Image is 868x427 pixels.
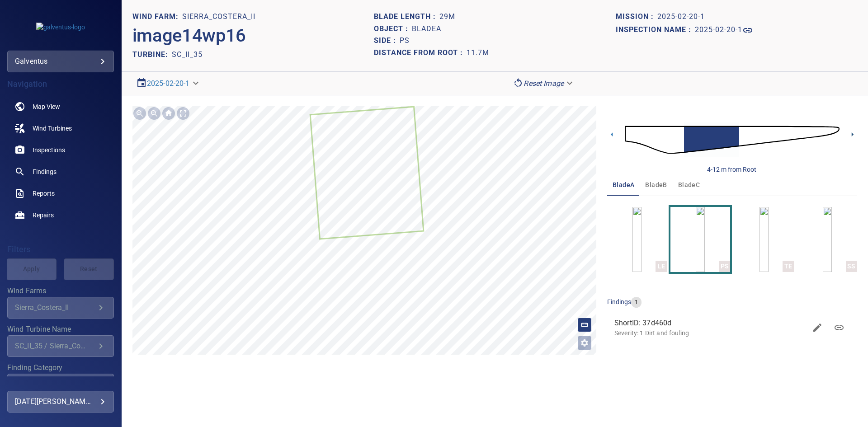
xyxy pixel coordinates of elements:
[147,79,190,88] a: 2025-02-20-1
[632,207,642,272] a: LE
[33,124,72,133] span: Wind Turbines
[7,287,114,295] label: Wind Farms
[631,298,642,307] span: 1
[707,165,756,174] div: 4-12 m from Root
[696,207,705,272] a: PS
[7,183,114,204] a: reports noActive
[7,204,114,226] a: repairs noActive
[147,106,161,121] div: Zoom out
[374,49,467,57] h1: Distance from root :
[616,13,657,21] h1: Mission :
[7,117,114,139] a: windturbines noActive
[161,106,176,121] div: Go home
[614,318,807,328] span: ShortID: 37d460d
[374,25,412,33] h1: Object :
[613,179,634,191] span: bladeA
[467,49,489,57] h1: 11.7m
[656,261,667,272] div: LE
[132,13,182,21] h1: WIND FARM:
[7,335,114,357] div: Wind Turbine Name
[412,25,441,33] h1: bladeA
[374,37,400,45] h1: Side :
[719,261,730,272] div: PS
[645,179,667,191] span: bladeB
[15,342,95,350] div: SC_II_35 / Sierra_Costera_II
[7,139,114,161] a: inspections noActive
[695,26,742,34] h1: 2025-02-20-1
[670,207,730,272] button: PS
[33,145,65,155] span: Inspections
[7,364,114,371] label: Finding Category
[846,261,857,272] div: SS
[678,179,700,191] span: bladeC
[695,25,753,36] a: 2025-02-20-1
[7,80,114,89] h4: Navigation
[132,50,172,59] h2: TURBINE:
[400,37,410,45] h1: PS
[132,106,147,121] div: Zoom in
[607,207,667,272] button: LE
[182,13,255,21] h1: Sierra_Costera_II
[734,207,793,272] button: TE
[176,106,190,121] div: Toggle full page
[783,261,794,272] div: TE
[36,23,85,32] img: galventus-logo
[607,298,631,305] span: findings
[657,13,705,21] h1: 2025-02-20-1
[7,51,114,72] div: galventus
[7,161,114,183] a: findings noActive
[614,328,807,338] p: Severity: 1 Dirt and fouling
[33,189,55,198] span: Reports
[7,245,114,254] h4: Filters
[7,297,114,319] div: Wind Farms
[33,167,57,176] span: Findings
[524,79,564,88] em: Reset Image
[759,207,769,272] a: TE
[132,25,246,47] h2: image14wp16
[33,211,54,220] span: Repairs
[577,336,592,350] button: Open image filters and tagging options
[15,303,95,312] div: Sierra_Costera_II
[132,75,204,91] div: 2025-02-20-1
[7,96,114,117] a: map noActive
[797,207,857,272] button: SS
[7,326,114,333] label: Wind Turbine Name
[172,50,203,59] h2: SC_II_35
[625,114,840,166] img: d
[15,54,106,69] div: galventus
[33,102,60,111] span: Map View
[616,26,695,34] h1: Inspection name :
[439,13,455,21] h1: 29m
[7,374,114,395] div: Finding Category
[374,13,439,21] h1: Blade length :
[15,394,106,409] div: [DATE][PERSON_NAME]
[509,75,578,91] div: Reset Image
[823,207,832,272] a: SS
